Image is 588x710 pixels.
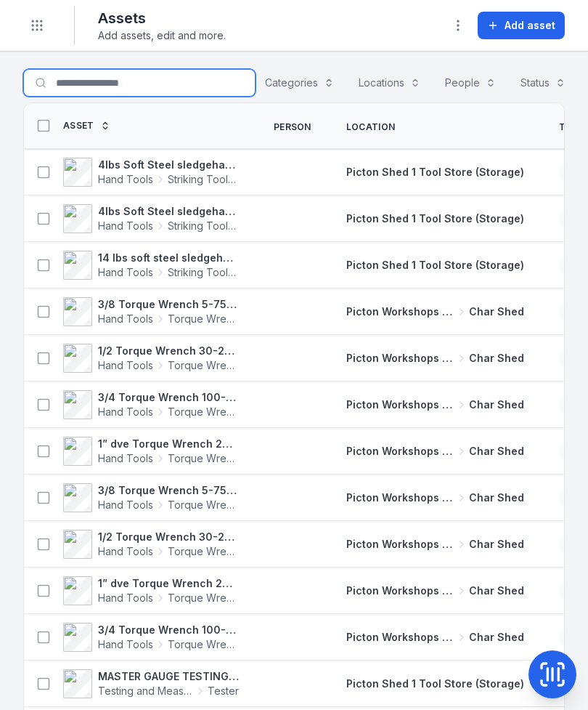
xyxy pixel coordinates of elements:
[63,623,239,652] a: 3/4 Torque Wrench 100-600 ft/lbs 4575Hand ToolsTorque Wrench
[469,304,524,319] span: Char Shed
[168,637,239,652] span: Torque Wrench
[168,405,239,419] span: Torque Wrench
[98,684,193,698] span: Testing and Measurement
[168,219,239,233] span: Striking Tools / Hammers
[63,251,239,280] a: 14 lbs soft steel sledgehammerHand ToolsStriking Tools / Hammers
[98,312,153,326] span: Hand Tools
[274,121,311,133] span: Person
[346,491,524,505] a: Picton Workshops & BaysChar Shed
[511,69,575,97] button: Status
[98,219,153,233] span: Hand Tools
[478,12,565,39] button: Add asset
[63,669,239,698] a: MASTER GAUGE TESTING KITTesting and MeasurementTester
[346,584,454,598] span: Picton Workshops & Bays
[98,251,239,265] strong: 14 lbs soft steel sledgehammer
[469,630,524,645] span: Char Shed
[98,623,239,637] strong: 3/4 Torque Wrench 100-600 ft/lbs 4575
[208,684,239,698] span: Tester
[346,491,454,505] span: Picton Workshops & Bays
[559,121,579,133] span: Tag
[98,297,239,312] strong: 3/8 Torque Wrench 5-75 ft/lbs 4582
[98,265,153,280] span: Hand Tools
[63,437,239,466] a: 1” dve Torque Wrench 200-1000ft/lbs 4571Hand ToolsTorque Wrench
[98,669,239,684] strong: MASTER GAUGE TESTING KIT
[23,12,51,39] button: Toggle navigation
[346,677,524,691] a: Picton Shed 1 Tool Store (Storage)
[98,8,226,28] h2: Assets
[346,444,524,459] a: Picton Workshops & BaysChar Shed
[98,637,153,652] span: Hand Tools
[168,451,239,466] span: Torque Wrench
[346,630,524,645] a: Picton Workshops & BaysChar Shed
[469,584,524,598] span: Char Shed
[98,390,239,405] strong: 3/4 Torque Wrench 100-600 ft/lbs 4576
[63,344,239,373] a: 1/2 Torque Wrench 30-250 ft/lbs 4578Hand ToolsTorque Wrench
[168,544,239,559] span: Torque Wrench
[346,351,454,366] span: Picton Workshops & Bays
[98,28,226,43] span: Add assets, edit and more.
[98,158,239,172] strong: 4lbs Soft Steel sledgehammer
[98,576,239,591] strong: 1” dve Torque Wrench 200-1000 ft/lbs 4572
[98,483,239,498] strong: 3/8 Torque Wrench 5-75 ft/lbd
[346,584,524,598] a: Picton Workshops & BaysChar Shed
[63,297,239,326] a: 3/8 Torque Wrench 5-75 ft/lbs 4582Hand ToolsTorque Wrench
[98,405,153,419] span: Hand Tools
[63,120,94,132] span: Asset
[168,265,239,280] span: Striking Tools / Hammers
[168,591,239,605] span: Torque Wrench
[346,212,524,225] span: Picton Shed 1 Tool Store (Storage)
[469,537,524,552] span: Char Shed
[98,591,153,605] span: Hand Tools
[98,498,153,512] span: Hand Tools
[168,358,239,373] span: Torque Wrench
[505,18,555,33] span: Add asset
[98,344,239,358] strong: 1/2 Torque Wrench 30-250 ft/lbs 4578
[469,351,524,366] span: Char Shed
[168,172,239,187] span: Striking Tools / Hammers
[63,120,110,132] a: Asset
[346,677,524,690] span: Picton Shed 1 Tool Store (Storage)
[346,121,395,133] span: Location
[63,576,239,605] a: 1” dve Torque Wrench 200-1000 ft/lbs 4572Hand ToolsTorque Wrench
[98,544,153,559] span: Hand Tools
[98,437,239,451] strong: 1” dve Torque Wrench 200-1000ft/lbs 4571
[436,69,505,97] button: People
[346,258,524,273] a: Picton Shed 1 Tool Store (Storage)
[346,259,524,271] span: Picton Shed 1 Tool Store (Storage)
[346,444,454,459] span: Picton Workshops & Bays
[98,451,153,466] span: Hand Tools
[346,398,454,412] span: Picton Workshops & Bays
[63,530,239,559] a: 1/2 Torque Wrench 30-250 ft/lbs 4577Hand ToolsTorque Wrench
[346,537,454,552] span: Picton Workshops & Bays
[98,172,153,187] span: Hand Tools
[346,304,524,319] a: Picton Workshops & BaysChar Shed
[98,530,239,544] strong: 1/2 Torque Wrench 30-250 ft/lbs 4577
[63,204,239,233] a: 4lbs Soft Steel sledgehammerHand ToolsStriking Tools / Hammers
[63,158,239,187] a: 4lbs Soft Steel sledgehammerHand ToolsStriking Tools / Hammers
[256,69,343,97] button: Categories
[469,491,524,505] span: Char Shed
[469,398,524,412] span: Char Shed
[98,358,153,373] span: Hand Tools
[346,630,454,645] span: Picton Workshops & Bays
[346,537,524,552] a: Picton Workshops & BaysChar Shed
[168,498,239,512] span: Torque Wrench
[349,69,430,97] button: Locations
[346,165,524,179] a: Picton Shed 1 Tool Store (Storage)
[346,398,524,412] a: Picton Workshops & BaysChar Shed
[346,166,524,178] span: Picton Shed 1 Tool Store (Storage)
[346,351,524,366] a: Picton Workshops & BaysChar Shed
[346,304,454,319] span: Picton Workshops & Bays
[98,204,239,219] strong: 4lbs Soft Steel sledgehammer
[346,211,524,226] a: Picton Shed 1 Tool Store (Storage)
[63,390,239,419] a: 3/4 Torque Wrench 100-600 ft/lbs 4576Hand ToolsTorque Wrench
[469,444,524,459] span: Char Shed
[63,483,239,512] a: 3/8 Torque Wrench 5-75 ft/lbdHand ToolsTorque Wrench
[168,312,239,326] span: Torque Wrench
